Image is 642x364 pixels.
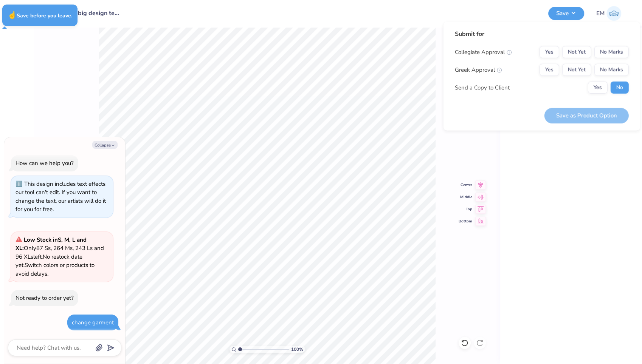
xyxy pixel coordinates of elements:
[588,82,608,94] button: Yes
[455,83,510,92] div: Send a Copy to Client
[291,346,303,353] span: 100 %
[16,159,74,167] div: How can we help you?
[72,319,114,326] div: change garment
[548,7,584,20] button: Save
[16,180,106,213] div: This design includes text effects our tool can't edit. If you want to change the text, our artist...
[16,236,104,278] span: Only 87 Ss, 264 Ms, 243 Ls and 96 XLs left. Switch colors or products to avoid delays.
[459,207,472,212] span: Top
[606,6,621,21] img: Erin Mickan
[562,46,591,58] button: Not Yet
[540,64,559,76] button: Yes
[16,294,74,302] div: Not ready to order yet?
[459,182,472,188] span: Center
[596,9,605,18] span: EM
[72,6,128,21] input: Untitled Design
[455,48,512,57] div: Collegiate Approval
[611,82,629,94] button: No
[455,66,502,74] div: Greek Approval
[16,253,82,269] span: No restock date yet.
[459,219,472,224] span: Bottom
[455,29,629,39] div: Submit for
[596,6,621,21] a: EM
[594,64,629,76] button: No Marks
[92,141,118,149] button: Collapse
[540,46,559,58] button: Yes
[594,46,629,58] button: No Marks
[459,194,472,200] span: Middle
[16,236,87,252] strong: Low Stock in S, M, L and XL :
[562,64,591,76] button: Not Yet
